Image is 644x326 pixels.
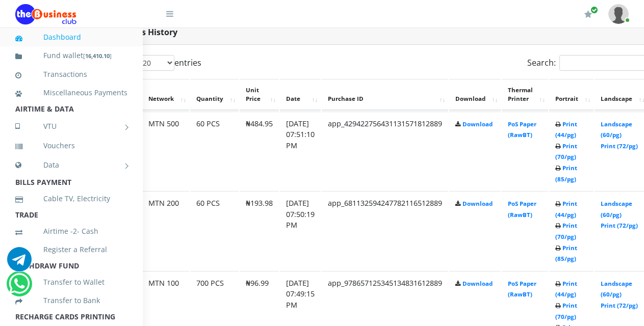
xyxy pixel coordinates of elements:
[462,200,493,207] a: Download
[462,120,493,128] a: Download
[601,200,632,219] a: Landscape (60/pg)
[15,63,127,86] a: Transactions
[322,191,448,270] td: app_681132594247782116512889
[584,10,592,18] i: Renew/Upgrade Subscription
[142,191,189,270] td: MTN 200
[608,4,629,24] img: User
[15,187,127,210] a: Cable TV, Electricity
[508,120,536,139] a: PoS Paper (RawBT)
[9,279,30,296] a: Chat for support
[601,142,638,150] a: Print (72/pg)
[555,200,577,219] a: Print (44/pg)
[462,280,493,287] a: Download
[85,52,110,60] b: 16,410.10
[15,4,76,24] img: Logo
[508,280,536,298] a: PoS Paper (RawBT)
[555,120,577,139] a: Print (44/pg)
[83,52,112,60] small: [ ]
[555,280,577,298] a: Print (44/pg)
[549,79,594,111] th: Portrait: activate to sort column ascending
[190,79,239,111] th: Quantity: activate to sort column ascending
[136,55,174,71] select: Showentries
[15,134,127,157] a: Vouchers
[190,112,239,191] td: 60 PCS
[142,79,189,111] th: Network: activate to sort column ascending
[15,289,127,312] a: Transfer to Bank
[601,280,632,298] a: Landscape (60/pg)
[115,55,201,71] label: Show entries
[15,270,127,294] a: Transfer to Wallet
[15,152,127,178] a: Data
[555,142,577,161] a: Print (70/pg)
[240,112,279,191] td: ₦484.95
[502,79,548,111] th: Thermal Printer: activate to sort column ascending
[280,112,321,191] td: [DATE] 07:51:10 PM
[240,79,279,111] th: Unit Price: activate to sort column ascending
[555,164,577,183] a: Print (85/pg)
[190,191,239,270] td: 60 PCS
[240,191,279,270] td: ₦193.98
[555,244,577,263] a: Print (85/pg)
[15,114,127,139] a: VTU
[322,79,448,111] th: Purchase ID: activate to sort column ascending
[601,302,638,309] a: Print (72/pg)
[15,238,127,261] a: Register a Referral
[508,200,536,219] a: PoS Paper (RawBT)
[555,302,577,320] a: Print (70/pg)
[555,222,577,240] a: Print (70/pg)
[280,191,321,270] td: [DATE] 07:50:19 PM
[322,112,448,191] td: app_429422756431131571812889
[15,44,127,68] a: Fund wallet[16,410.10]
[590,6,598,14] span: Renew/Upgrade Subscription
[601,120,632,139] a: Landscape (60/pg)
[280,79,321,111] th: Date: activate to sort column ascending
[601,222,638,229] a: Print (72/pg)
[15,81,127,104] a: Miscellaneous Payments
[449,79,501,111] th: Download: activate to sort column ascending
[7,255,32,271] a: Chat for support
[15,25,127,49] a: Dashboard
[15,220,127,243] a: Airtime -2- Cash
[142,112,189,191] td: MTN 500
